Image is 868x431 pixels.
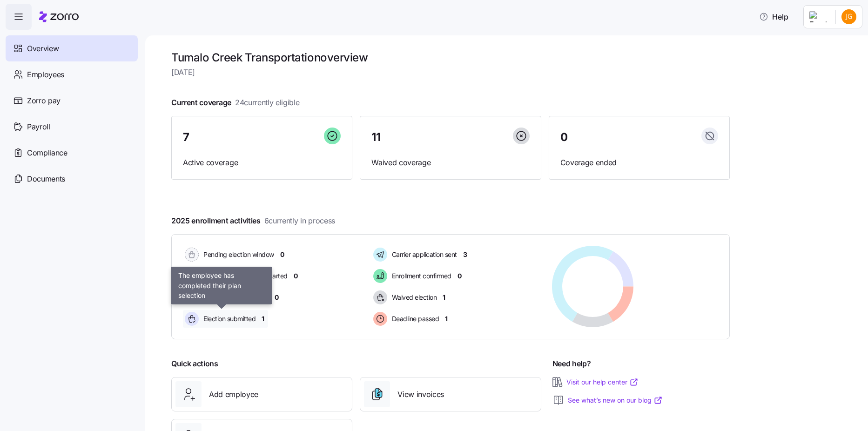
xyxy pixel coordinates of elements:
[171,67,730,78] span: [DATE]
[841,9,856,24] img: be28eee7940ff7541a673135d606113e
[6,166,138,192] a: Documents
[280,250,284,259] span: 0
[397,389,444,400] span: View invoices
[6,114,138,140] a: Payroll
[27,173,65,185] span: Documents
[458,271,462,281] span: 0
[443,293,445,302] span: 1
[809,11,828,22] img: Employer logo
[560,157,718,168] span: Coverage ended
[27,43,59,54] span: Overview
[27,121,50,133] span: Payroll
[27,147,67,159] span: Compliance
[27,95,61,107] span: Zorro pay
[568,396,663,405] a: See what’s new on our blog
[6,35,138,61] a: Overview
[560,132,568,143] span: 0
[171,97,300,108] span: Current coverage
[552,358,591,370] span: Need help?
[6,61,138,88] a: Employees
[463,250,467,259] span: 3
[171,358,218,370] span: Quick actions
[759,11,788,22] span: Help
[183,157,341,168] span: Active coverage
[183,132,189,143] span: 7
[201,293,269,302] span: Election active: Started
[235,97,300,108] span: 24 currently eligible
[389,314,439,323] span: Deadline passed
[752,7,796,26] button: Help
[445,314,448,323] span: 1
[264,215,335,227] span: 6 currently in process
[275,293,279,302] span: 0
[371,132,380,143] span: 11
[389,250,457,259] span: Carrier application sent
[171,50,730,65] h1: Tumalo Creek Transportation overview
[27,69,64,81] span: Employees
[294,271,298,281] span: 0
[171,215,335,227] span: 2025 enrollment activities
[262,314,264,323] span: 1
[201,250,274,259] span: Pending election window
[371,157,529,168] span: Waived coverage
[566,377,639,387] a: Visit our help center
[389,293,437,302] span: Waived election
[6,88,138,114] a: Zorro pay
[389,271,451,281] span: Enrollment confirmed
[201,314,256,323] span: Election submitted
[209,389,258,400] span: Add employee
[201,271,288,281] span: Election active: Hasn't started
[6,140,138,166] a: Compliance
